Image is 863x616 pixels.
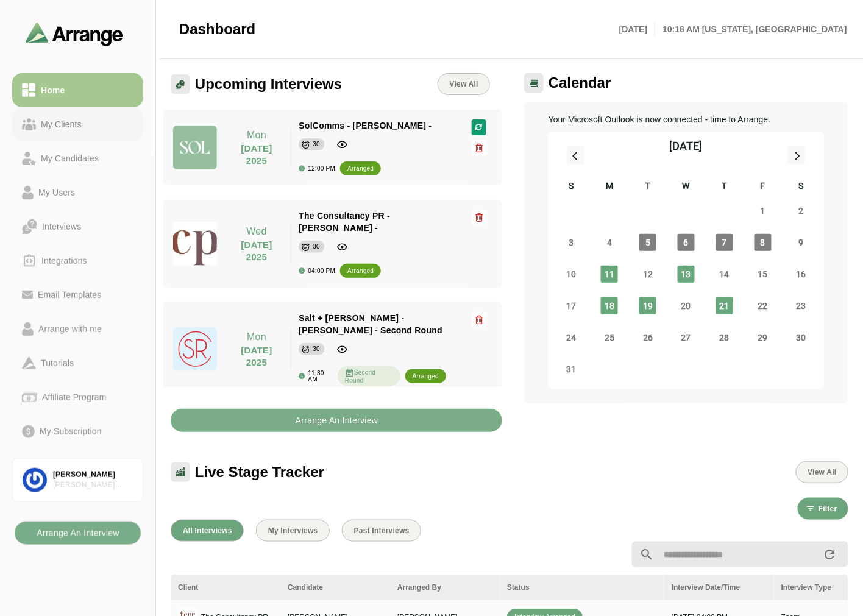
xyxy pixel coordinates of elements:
[782,179,820,195] div: S
[299,121,431,130] span: SolComms - [PERSON_NAME] -
[12,278,143,312] a: Email Templates
[601,329,618,346] span: Monday, August 25, 2025
[793,329,810,346] span: Saturday, August 30, 2025
[288,582,383,593] div: Candidate
[299,267,335,274] div: 04:00 PM
[12,458,143,502] a: [PERSON_NAME][PERSON_NAME] Associates
[299,370,333,383] div: 11:30 AM
[755,234,772,251] span: Friday, August 8, 2025
[793,266,810,283] span: Saturday, August 16, 2025
[195,463,324,481] span: Live Stage Tracker
[12,107,143,141] a: My Clients
[313,343,320,355] div: 30
[639,266,656,283] span: Tuesday, August 12, 2025
[230,224,284,239] p: Wed
[705,179,744,195] div: T
[678,329,695,346] span: Wednesday, August 27, 2025
[37,253,92,268] div: Integrations
[342,520,421,542] button: Past Interviews
[716,234,733,251] span: Thursday, August 7, 2025
[796,461,848,483] button: View All
[230,143,284,167] p: [DATE] 2025
[438,73,490,95] a: View All
[563,329,580,346] span: Sunday, August 24, 2025
[171,520,244,542] button: All Interviews
[639,234,656,251] span: Tuesday, August 5, 2025
[33,288,106,302] div: Email Templates
[36,522,119,545] b: Arrange An Interview
[53,480,133,490] div: [PERSON_NAME] Associates
[36,117,87,132] div: My Clients
[173,327,217,371] img: Salt-and-Ruttner-logo.jpg
[793,297,810,314] span: Saturday, August 23, 2025
[313,241,320,253] div: 30
[195,75,342,93] span: Upcoming Interviews
[182,526,232,535] span: All Interviews
[808,468,837,476] span: View All
[793,234,810,251] span: Saturday, August 9, 2025
[563,266,580,283] span: Sunday, August 10, 2025
[12,312,143,346] a: Arrange with me
[12,346,143,380] a: Tutorials
[230,330,284,344] p: Mon
[629,179,667,195] div: T
[619,22,655,37] p: [DATE]
[12,141,143,175] a: My Candidates
[12,73,143,107] a: Home
[179,20,255,38] span: Dashboard
[601,297,618,314] span: Monday, August 18, 2025
[230,128,284,143] p: Mon
[347,265,374,277] div: arranged
[639,297,656,314] span: Tuesday, August 19, 2025
[755,329,772,346] span: Friday, August 29, 2025
[37,219,86,234] div: Interviews
[34,322,107,336] div: Arrange with me
[37,390,111,405] div: Affiliate Program
[347,163,374,175] div: arranged
[12,414,143,448] a: My Subscription
[507,582,657,593] div: Status
[793,202,810,219] span: Saturday, August 2, 2025
[295,409,378,432] b: Arrange An Interview
[678,297,695,314] span: Wednesday, August 20, 2025
[15,522,141,545] button: Arrange An Interview
[178,582,273,593] div: Client
[230,239,284,263] p: [DATE] 2025
[353,526,410,535] span: Past Interviews
[678,266,695,283] span: Wednesday, August 13, 2025
[639,329,656,346] span: Tuesday, August 26, 2025
[36,151,104,166] div: My Candidates
[12,175,143,210] a: My Users
[716,329,733,346] span: Thursday, August 28, 2025
[823,547,837,562] i: appended action
[716,297,733,314] span: Thursday, August 21, 2025
[670,138,703,155] div: [DATE]
[549,74,611,92] span: Calendar
[173,126,217,169] img: solcomms_logo.jpg
[12,380,143,414] a: Affiliate Program
[744,179,782,195] div: F
[36,83,69,97] div: Home
[655,22,847,37] p: 10:18 AM [US_STATE], [GEOGRAPHIC_DATA]
[256,520,330,542] button: My Interviews
[299,165,335,172] div: 12:00 PM
[12,210,143,244] a: Interviews
[397,582,492,593] div: Arranged By
[230,344,284,369] p: [DATE] 2025
[563,361,580,378] span: Sunday, August 31, 2025
[413,370,439,383] div: arranged
[12,244,143,278] a: Integrations
[268,526,318,535] span: My Interviews
[818,504,837,513] span: Filter
[755,202,772,219] span: Friday, August 1, 2025
[601,234,618,251] span: Monday, August 4, 2025
[338,366,400,386] div: Second Round
[678,234,695,251] span: Wednesday, August 6, 2025
[798,498,848,520] button: Filter
[171,409,502,432] button: Arrange An Interview
[755,297,772,314] span: Friday, August 22, 2025
[35,424,107,439] div: My Subscription
[601,266,618,283] span: Monday, August 11, 2025
[667,179,706,195] div: W
[299,211,390,233] span: The Consultancy PR - [PERSON_NAME] -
